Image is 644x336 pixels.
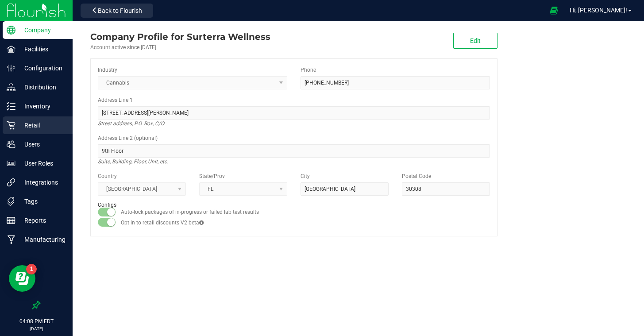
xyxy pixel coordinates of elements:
[15,63,69,73] p: Configuration
[121,219,204,227] label: Opt in to retail discounts V2 beta
[402,182,490,196] input: Postal Code
[544,2,564,19] span: Open Ecommerce Menu
[15,25,69,35] p: Company
[15,158,69,169] p: User Roles
[301,76,490,89] input: (123) 456-7890
[15,196,69,207] p: Tags
[7,121,15,130] inline-svg: Retail
[81,4,153,18] button: Back to Flourish
[7,178,15,187] inline-svg: Integrations
[32,301,41,309] label: Pin the sidebar to full width on large screens
[7,216,15,225] inline-svg: Reports
[7,102,15,111] inline-svg: Inventory
[15,215,69,226] p: Reports
[121,208,259,216] label: Auto-lock packages of in-progress or failed lab test results
[98,202,490,208] h2: Configs
[98,106,490,120] input: Address
[98,96,133,104] label: Address Line 1
[98,66,117,74] label: Industry
[7,140,15,149] inline-svg: Users
[4,325,69,332] p: [DATE]
[570,7,627,14] span: Hi, [PERSON_NAME]!
[98,144,490,158] input: Suite, Building, Unit, etc.
[7,197,15,206] inline-svg: Tags
[7,64,15,73] inline-svg: Configuration
[15,82,69,93] p: Distribution
[7,235,15,244] inline-svg: Manufacturing
[15,44,69,54] p: Facilities
[301,182,389,196] input: City
[9,265,35,292] iframe: Resource center
[90,43,270,51] div: Account active since [DATE]
[98,156,168,167] i: Suite, Building, Floor, Unit, etc.
[301,172,310,180] label: City
[98,172,117,180] label: Country
[15,101,69,112] p: Inventory
[15,234,69,245] p: Manufacturing
[7,83,15,92] inline-svg: Distribution
[98,134,158,142] label: Address Line 2 (optional)
[90,30,270,43] div: Surterra Wellness
[7,26,15,35] inline-svg: Company
[98,7,142,14] span: Back to Flourish
[7,159,15,168] inline-svg: User Roles
[453,33,497,49] button: Edit
[15,139,69,150] p: Users
[199,172,225,180] label: State/Prov
[15,177,69,188] p: Integrations
[15,120,69,131] p: Retail
[402,172,431,180] label: Postal Code
[301,66,316,74] label: Phone
[98,118,164,129] i: Street address, P.O. Box, C/O
[4,317,69,325] p: 04:08 PM EDT
[26,264,37,274] iframe: Resource center unread badge
[470,37,481,44] span: Edit
[7,45,15,54] inline-svg: Facilities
